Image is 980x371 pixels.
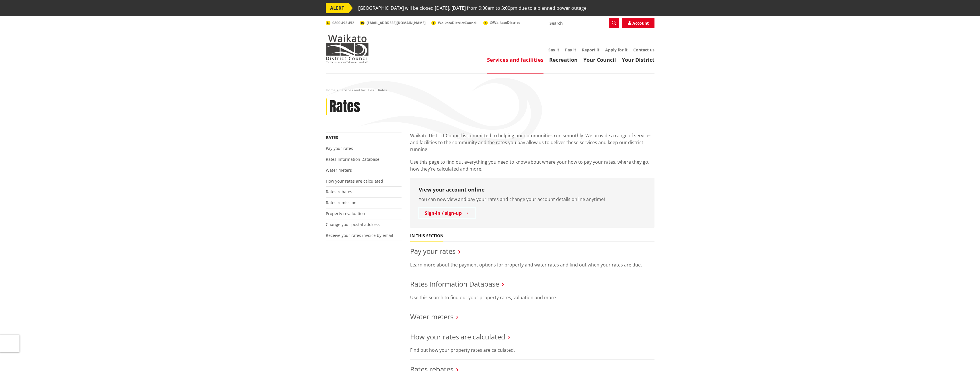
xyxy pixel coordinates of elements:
[487,56,543,63] a: Services and facilities
[410,279,499,289] a: Rates Information Database
[326,233,393,238] a: Receive your rates invoice by email
[419,196,646,203] p: You can now view and pay your rates and change your account details online anytime!
[367,20,426,25] span: [EMAIL_ADDRESS][DOMAIN_NAME]
[326,3,348,13] span: ALERT
[483,20,520,25] a: @WaikatoDistrict
[410,246,455,256] a: Pay your rates
[326,146,353,151] a: Pay your rates
[583,56,616,63] a: Your Council
[633,47,654,53] a: Contact us
[431,20,478,25] a: WaikatoDistrictCouncil
[419,207,475,219] a: Sign-in / sign-up
[490,20,520,25] span: @WaikatoDistrict
[326,34,369,63] img: Waikato District Council - Te Kaunihera aa Takiwaa o Waikato
[410,132,654,153] p: Waikato District Council is committed to helping our communities run smoothly. We provide a range...
[410,332,505,341] a: How your rates are calculated
[565,47,576,53] a: Pay it
[410,347,654,353] p: Find out how your property rates are calculated.
[548,47,559,53] a: Say it
[326,189,352,194] a: Rates rebates
[326,211,365,216] a: Property revaluation
[438,20,478,25] span: WaikatoDistrictCouncil
[340,88,374,92] a: Services and facilities
[622,56,654,63] a: Your District
[605,47,628,53] a: Apply for it
[326,156,379,162] a: Rates Information Database
[378,88,387,92] span: Rates
[582,47,599,53] a: Report it
[330,98,360,115] h1: Rates
[358,3,588,13] span: [GEOGRAPHIC_DATA] will be closed [DATE], [DATE] from 9:00am to 3:00pm due to a planned power outage.
[410,294,654,301] p: Use this search to find out your property rates, valuation and more.
[326,167,352,173] a: Water meters
[326,88,336,92] a: Home
[326,200,356,205] a: Rates remission
[360,20,426,25] a: [EMAIL_ADDRESS][DOMAIN_NAME]
[326,20,354,25] a: 0800 492 452
[326,222,380,227] a: Change your postal address
[410,159,654,172] p: Use this page to find out everything you need to know about where your how to pay your rates, whe...
[410,261,654,268] p: Learn more about the payment options for property and water rates and find out when your rates ar...
[549,56,578,63] a: Recreation
[410,312,453,321] a: Water meters
[326,178,383,184] a: How your rates are calculated
[332,20,354,25] span: 0800 492 452
[419,187,646,193] h3: View your account online
[410,233,443,238] h5: In this section
[546,18,619,28] input: Search input
[622,18,654,28] a: Account
[326,135,338,140] a: Rates
[326,88,654,93] nav: breadcrumb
